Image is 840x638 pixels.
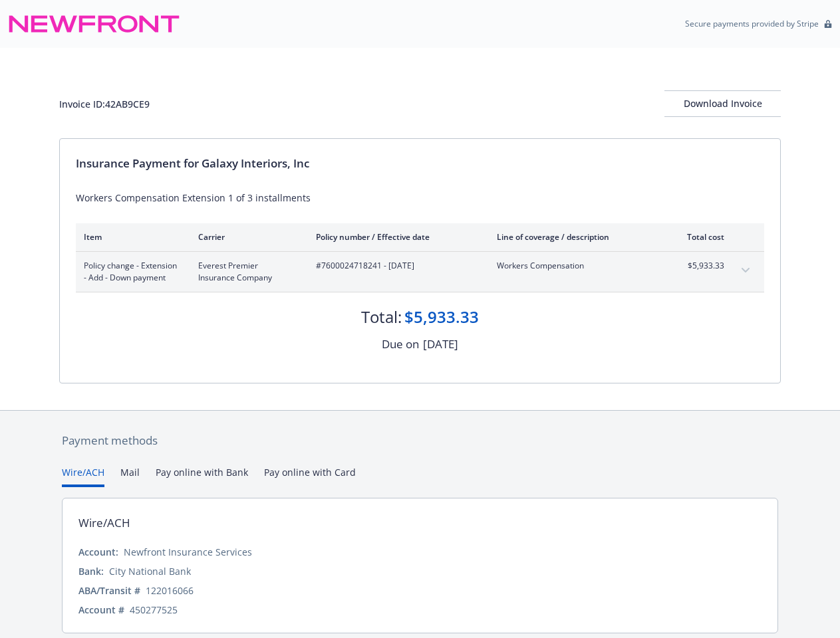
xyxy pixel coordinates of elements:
[198,260,295,284] span: Everest Premier Insurance Company
[76,155,764,172] div: Insurance Payment for Galaxy Interiors, Inc
[664,90,781,117] button: Download Invoice
[735,260,756,281] button: expand content
[361,306,402,328] div: Total:
[120,465,140,487] button: Mail
[156,465,248,487] button: Pay online with Bank
[497,260,653,272] span: Workers Compensation
[497,231,653,243] div: Line of coverage / description
[76,252,764,292] div: Policy change - Extension - Add - Down paymentEverest Premier Insurance Company#7600024718241 - [...
[124,545,252,559] div: Newfront Insurance Services
[78,545,118,559] div: Account:
[685,18,819,29] p: Secure payments provided by Stripe
[423,336,458,353] div: [DATE]
[59,97,150,111] div: Invoice ID: 42AB9CE9
[84,260,177,284] span: Policy change - Extension - Add - Down payment
[78,564,104,578] div: Bank:
[84,231,177,243] div: Item
[62,465,104,487] button: Wire/ACH
[78,584,140,597] div: ABA/Transit #
[76,191,764,205] div: Workers Compensation Extension 1 of 3 installments
[316,260,476,272] span: #7600024718241 - [DATE]
[78,514,130,532] div: Wire/ACH
[382,336,419,353] div: Due on
[404,306,479,328] div: $5,933.33
[264,465,356,487] button: Pay online with Card
[316,231,476,243] div: Policy number / Effective date
[62,432,778,449] div: Payment methods
[674,260,724,272] span: $5,933.33
[109,564,191,578] div: City National Bank
[146,584,194,597] div: 122016066
[78,603,124,617] div: Account #
[674,231,724,243] div: Total cost
[130,603,178,617] div: 450277525
[198,231,295,243] div: Carrier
